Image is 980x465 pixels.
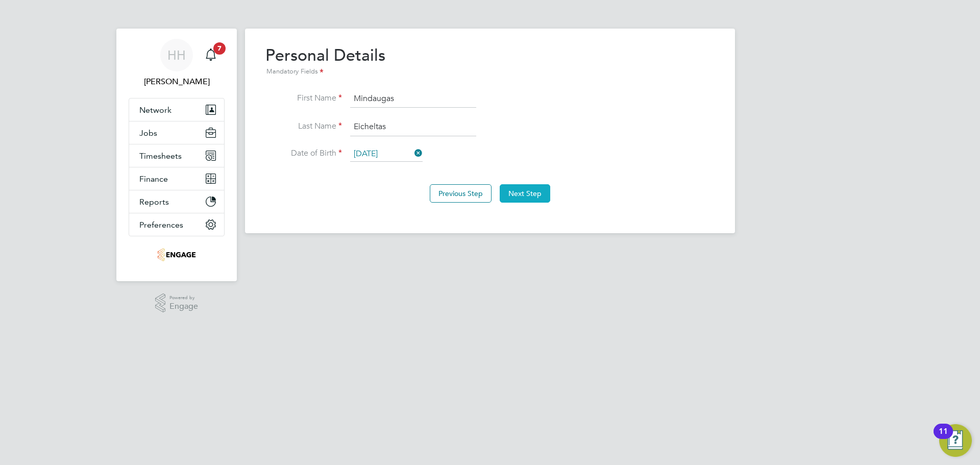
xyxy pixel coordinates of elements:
[139,197,169,207] span: Reports
[139,128,157,138] span: Jobs
[129,99,224,121] button: Network
[129,39,225,88] a: HH[PERSON_NAME]
[265,121,342,132] label: Last Name
[139,220,183,230] span: Preferences
[157,247,196,263] img: optima-uk-logo-retina.png
[129,213,224,236] button: Preferences
[129,144,224,167] button: Timesheets
[201,39,221,71] a: 7
[139,174,168,184] span: Finance
[167,48,186,62] span: HH
[169,293,198,302] span: Powered by
[129,190,224,213] button: Reports
[129,247,225,263] a: Go to home page
[155,293,199,313] a: Powered byEngage
[213,42,226,55] span: 7
[265,45,385,78] h2: Personal Details
[169,302,198,311] span: Engage
[265,66,385,78] div: Mandatory Fields
[139,151,182,161] span: Timesheets
[265,148,342,159] label: Date of Birth
[139,105,171,115] span: Network
[265,93,342,104] label: First Name
[116,29,237,281] nav: Main navigation
[430,184,492,203] button: Previous Step
[129,121,224,144] button: Jobs
[129,167,224,190] button: Finance
[129,76,225,88] span: Hannah Humphreys
[939,424,972,457] button: Open Resource Center, 11 new notifications
[939,431,948,445] div: 11
[500,184,550,203] button: Next Step
[350,146,423,162] input: Select one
